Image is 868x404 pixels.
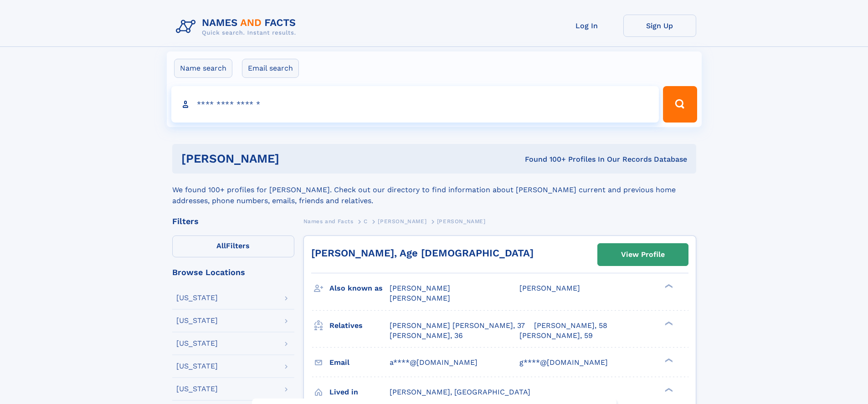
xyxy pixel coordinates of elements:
[329,355,390,370] h3: Email
[176,363,218,370] div: [US_STATE]
[663,86,697,123] button: Search Button
[172,15,303,39] img: Logo Names and Facts
[663,387,673,393] div: ❯
[390,331,463,341] a: [PERSON_NAME], 36
[390,284,450,292] span: [PERSON_NAME]
[519,284,580,292] span: [PERSON_NAME]
[176,317,218,324] div: [US_STATE]
[172,268,294,276] div: Browse Locations
[378,218,426,225] span: [PERSON_NAME]
[216,241,226,250] span: All
[623,15,696,37] a: Sign Up
[663,357,673,363] div: ❯
[242,59,299,78] label: Email search
[390,294,450,302] span: [PERSON_NAME]
[172,235,294,257] label: Filters
[171,86,659,123] input: search input
[378,215,426,227] a: [PERSON_NAME]
[437,218,486,225] span: [PERSON_NAME]
[172,174,696,206] div: We found 100+ profiles for [PERSON_NAME]. Check out our directory to find information about [PERS...
[176,385,218,393] div: [US_STATE]
[303,215,354,227] a: Names and Facts
[329,318,390,333] h3: Relatives
[519,331,593,341] a: [PERSON_NAME], 59
[598,244,688,266] a: View Profile
[534,321,607,331] a: [PERSON_NAME], 58
[181,153,402,164] h1: [PERSON_NAME]
[402,154,687,164] div: Found 100+ Profiles In Our Records Database
[364,215,368,227] a: C
[176,294,218,302] div: [US_STATE]
[172,217,294,225] div: Filters
[550,15,623,37] a: Log In
[311,247,534,259] a: [PERSON_NAME], Age [DEMOGRAPHIC_DATA]
[390,388,530,396] span: [PERSON_NAME], [GEOGRAPHIC_DATA]
[390,321,525,331] a: [PERSON_NAME] [PERSON_NAME], 37
[329,281,390,296] h3: Also known as
[663,283,673,289] div: ❯
[176,340,218,347] div: [US_STATE]
[329,384,390,400] h3: Lived in
[174,59,232,78] label: Name search
[621,244,665,265] div: View Profile
[364,218,368,225] span: C
[663,320,673,326] div: ❯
